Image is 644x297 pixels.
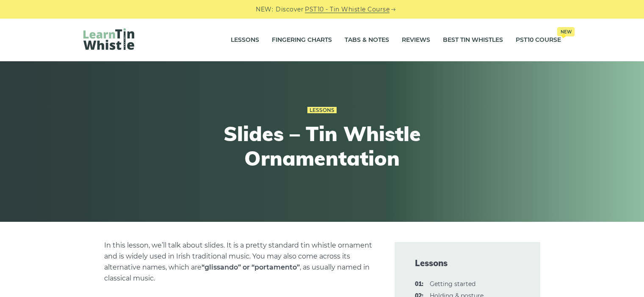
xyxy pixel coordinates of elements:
a: 01:Getting started [430,280,475,288]
a: Fingering Charts [272,30,332,51]
a: Tabs & Notes [345,30,389,51]
span: Lessons [415,257,520,269]
strong: “glissando” or “portamento” [202,263,300,271]
p: In this lesson, we’ll talk about slides. It is a pretty standard tin whistle ornament and is wide... [104,240,374,284]
h1: Slides – Tin Whistle Ornamentation [166,122,478,170]
a: Lessons [231,30,259,51]
a: PST10 CourseNew [516,30,561,51]
a: Reviews [402,30,430,51]
a: Best Tin Whistles [443,30,503,51]
span: 01: [415,279,423,289]
img: LearnTinWhistle.com [83,28,134,50]
span: New [557,27,575,36]
a: Lessons [307,107,337,114]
